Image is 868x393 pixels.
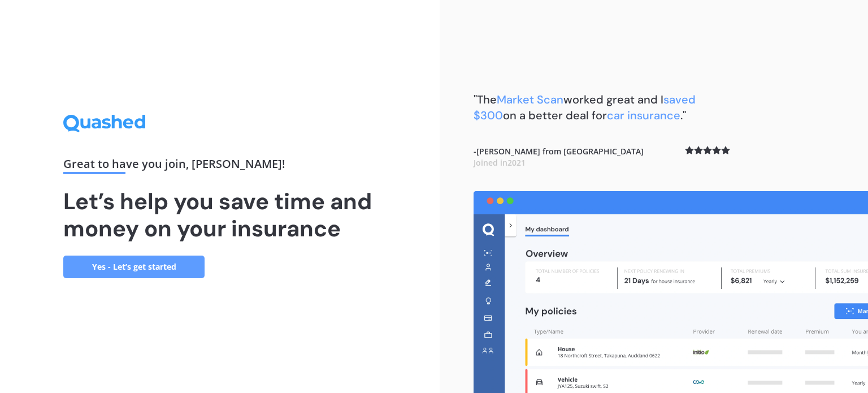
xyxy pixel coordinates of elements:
h1: Let’s help you save time and money on your insurance [63,188,376,242]
img: dashboard.webp [474,191,868,393]
span: car insurance [607,108,680,123]
span: Market Scan [497,92,563,107]
b: - [PERSON_NAME] from [GEOGRAPHIC_DATA] [474,146,644,168]
a: Yes - Let’s get started [63,256,205,278]
b: "The worked great and I on a better deal for ." [474,92,696,123]
span: Joined in 2021 [474,157,526,168]
div: Great to have you join , [PERSON_NAME] ! [63,158,376,174]
span: saved $300 [474,92,696,123]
